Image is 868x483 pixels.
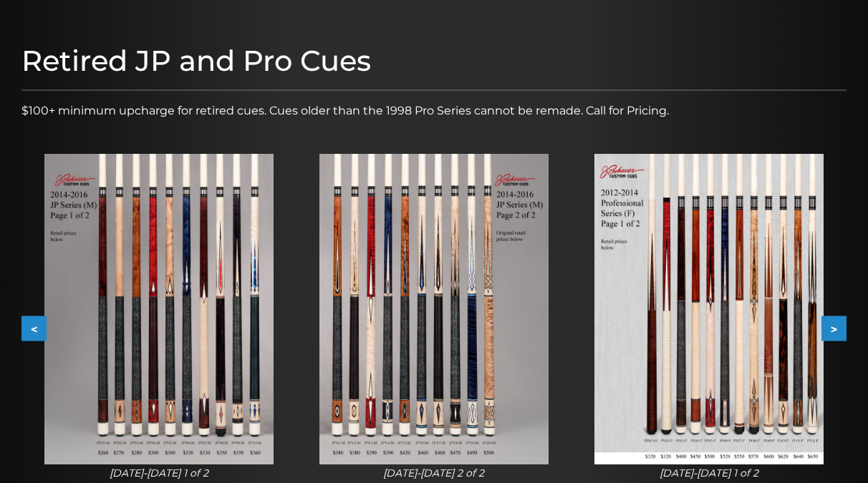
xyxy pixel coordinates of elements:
button: < [21,316,47,341]
i: [DATE]-[DATE] 1 of 2 [110,467,208,479]
h1: Retired JP and Pro Cues [21,44,847,78]
i: [DATE]-[DATE] 1 of 2 [660,467,758,479]
div: Carousel Navigation [21,316,847,341]
i: [DATE]-[DATE] 2 of 2 [383,467,484,479]
button: > [821,316,847,341]
p: $100+ minimum upcharge for retired cues. Cues older than the 1998 Pro Series cannot be remade. Ca... [21,102,847,119]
